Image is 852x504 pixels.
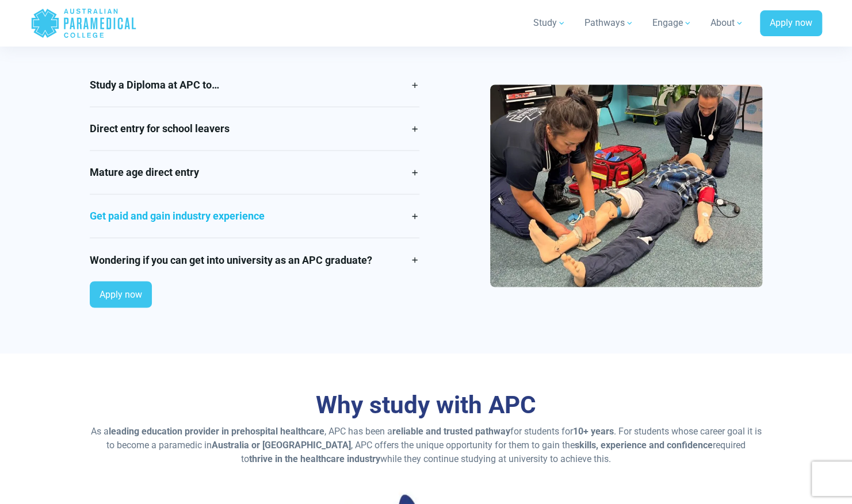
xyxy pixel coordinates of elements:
[90,194,419,237] a: Get paid and gain industry experience
[30,5,137,42] a: Australian Paramedical College
[90,424,763,465] p: As a , APC has been a for students for . For students whose career goal it is to become a paramed...
[109,425,219,436] strong: leading education provider
[645,7,699,39] a: Engage
[212,439,351,450] strong: Australia or [GEOGRAPHIC_DATA]
[578,7,641,39] a: Pathways
[249,453,380,464] strong: thrive in the healthcare industry
[221,425,324,436] strong: in prehospital healthcare
[526,7,573,39] a: Study
[90,63,419,106] a: Study a Diploma at APC to…
[90,238,419,281] a: Wondering if you can get into university as an APC graduate?
[90,390,763,420] h3: Why study with APC
[575,439,713,450] strong: skills, experience and confidence
[90,281,152,307] a: Apply now
[392,425,510,436] strong: reliable and trusted pathway
[573,425,614,436] strong: 10+ years
[704,7,751,39] a: About
[760,10,822,37] a: Apply now
[90,107,419,150] a: Direct entry for school leavers
[90,151,419,194] a: Mature age direct entry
